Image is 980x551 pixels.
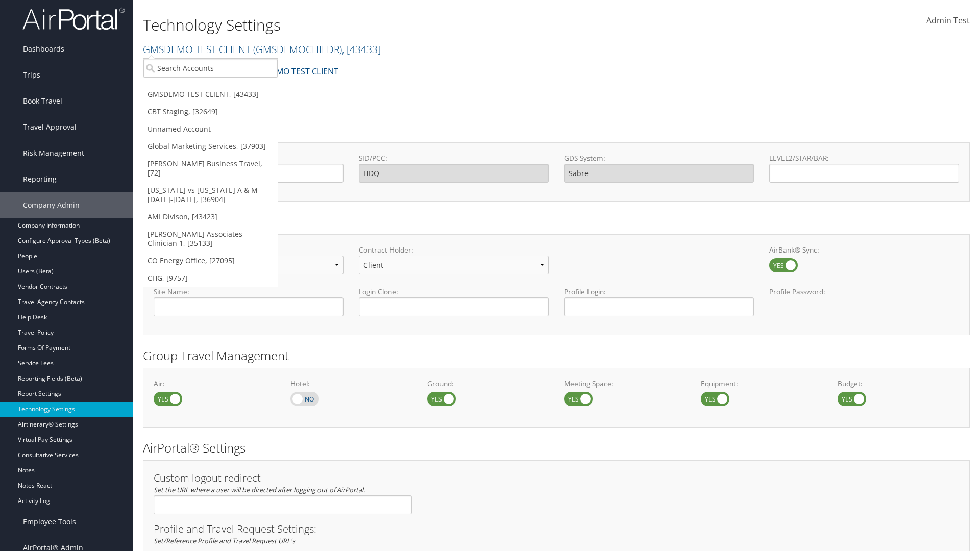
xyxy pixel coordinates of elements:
[143,86,278,103] a: GMSDEMO TEST CLIENT, [43433]
[564,297,754,316] input: Profile Login:
[154,287,344,297] label: Site Name:
[143,252,278,269] a: CO Energy Office, [27095]
[154,485,365,494] em: Set the URL where a user will be directed after logging out of AirPortal.
[23,114,77,140] span: Travel Approval
[926,15,970,26] span: Admin Test
[143,121,962,139] h2: GDS
[701,379,822,389] label: Equipment:
[248,61,338,82] a: GMSDEMO TEST CLIENT
[23,140,84,166] span: Risk Management
[143,182,278,208] a: [US_STATE] vs [US_STATE] A & M [DATE]-[DATE], [36904]
[564,287,754,316] label: Profile Login:
[838,379,959,389] label: Budget:
[154,473,412,483] h3: Custom logout redirect
[154,536,295,545] em: Set/Reference Profile and Travel Request URL's
[23,509,76,535] span: Employee Tools
[154,524,959,534] h3: Profile and Travel Request Settings:
[253,42,342,56] span: ( GMSDEMOCHILDR )
[143,155,278,182] a: [PERSON_NAME] Business Travel, [72]
[143,138,278,155] a: Global Marketing Services, [37903]
[143,439,970,457] h2: AirPortal® Settings
[342,42,381,56] span: , [ 43433 ]
[23,88,62,114] span: Book Travel
[143,103,278,120] a: CBT Staging, [32649]
[143,120,278,138] a: Unnamed Account
[23,192,80,218] span: Company Admin
[143,347,970,364] h2: Group Travel Management
[22,7,125,31] img: airportal-logo.png
[769,153,959,163] label: LEVEL2/STAR/BAR:
[143,42,381,56] a: GMSDEMO TEST CLIENT
[926,5,970,37] a: Admin Test
[359,153,549,163] label: SID/PCC:
[143,226,278,252] a: [PERSON_NAME] Associates - Clinician 1, [35133]
[143,208,278,226] a: AMI Divison, [43423]
[23,166,57,192] span: Reporting
[564,153,754,163] label: GDS System:
[143,269,278,287] a: CHG, [9757]
[290,379,412,389] label: Hotel:
[769,258,798,272] label: AirBank® Sync
[427,379,549,389] label: Ground:
[23,62,40,88] span: Trips
[359,287,549,297] label: Login Clone:
[143,59,278,78] input: Search Accounts
[564,379,685,389] label: Meeting Space:
[769,287,959,316] label: Profile Password:
[154,379,275,389] label: Air:
[143,14,694,36] h1: Technology Settings
[143,213,970,231] h2: Online Booking Tool
[769,245,959,255] label: AirBank® Sync:
[23,36,64,62] span: Dashboards
[359,245,549,255] label: Contract Holder:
